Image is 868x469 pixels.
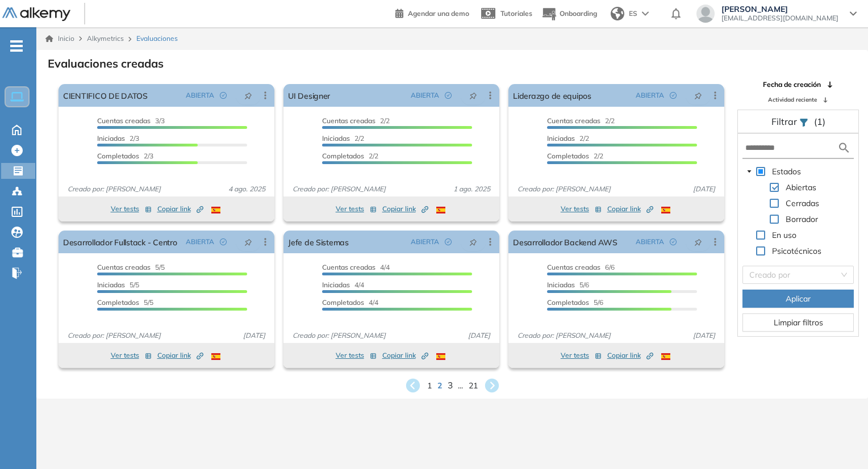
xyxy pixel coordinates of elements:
span: check-circle [445,92,452,99]
span: Cuentas creadas [97,116,151,125]
span: Completados [547,152,589,160]
span: [DATE] [464,330,495,341]
span: (1) [814,115,825,128]
img: world [611,7,624,20]
span: 4 ago. 2025 [224,184,270,194]
button: Ver tests [336,202,377,216]
span: check-circle [445,238,452,245]
button: Limpiar filtros [742,313,854,332]
span: Copiar link [382,204,428,214]
img: Logo [2,7,70,22]
span: 2/2 [547,134,589,143]
span: check-circle [670,238,677,245]
span: ... [458,380,463,392]
span: Iniciadas [322,134,350,143]
span: Creado por: [PERSON_NAME] [513,330,615,341]
button: pushpin [461,86,486,104]
a: Desarrollador Backend AWS [513,231,617,253]
span: ABIERTA [186,90,214,101]
span: Psicotécnicos [772,246,821,256]
span: Cuentas creadas [97,263,151,271]
span: Abiertas [786,182,816,192]
span: Fecha de creación [763,79,821,90]
span: Cuentas creadas [547,263,600,271]
span: 5/5 [97,263,165,271]
span: Iniciadas [97,134,125,143]
button: Ver tests [561,349,602,362]
span: Copiar link [607,350,653,361]
span: En uso [772,230,796,240]
span: pushpin [244,91,252,100]
span: ABIERTA [636,237,664,247]
span: Estados [772,166,801,177]
span: ABIERTA [636,90,664,101]
span: [PERSON_NAME] [721,5,838,14]
span: 5/5 [97,280,139,289]
button: Copiar link [157,349,203,362]
span: 2 [437,380,442,392]
button: Copiar link [382,349,428,362]
span: 3 [447,379,452,392]
span: 4/4 [322,280,364,289]
span: Psicotécnicos [770,244,824,258]
img: ESP [661,207,670,213]
span: 4/4 [322,298,378,307]
button: Copiar link [157,202,203,216]
span: Estados [770,165,803,178]
h3: Evaluaciones creadas [48,57,164,70]
span: Copiar link [157,350,203,361]
span: Filtrar [771,116,799,127]
button: Ver tests [336,349,377,362]
span: Creado por: [PERSON_NAME] [513,184,615,194]
button: pushpin [236,233,261,251]
img: ESP [211,207,220,213]
span: Cuentas creadas [547,116,600,125]
span: Iniciadas [547,134,575,143]
span: Cuentas creadas [322,116,375,125]
span: Completados [97,298,139,307]
a: UI Designer [288,84,330,107]
span: Limpiar filtros [774,316,823,329]
a: Agendar una demo [395,6,469,19]
span: Creado por: [PERSON_NAME] [288,184,390,194]
span: pushpin [694,91,702,100]
span: Completados [547,298,589,307]
span: 5/6 [547,298,603,307]
span: check-circle [670,92,677,99]
span: Creado por: [PERSON_NAME] [63,330,165,341]
span: Borrador [786,214,818,224]
span: 4/4 [322,263,390,271]
span: Iniciadas [97,280,125,289]
span: ES [629,9,637,19]
button: Aplicar [742,290,854,308]
button: Copiar link [607,349,653,362]
span: 2/2 [322,134,364,143]
img: arrow [642,11,649,16]
a: Jefe de Sistemas [288,231,349,253]
span: Actividad reciente [768,95,817,104]
span: Onboarding [560,9,597,18]
span: ABIERTA [186,237,214,247]
span: Copiar link [382,350,428,361]
span: 2/2 [322,152,378,160]
span: 2/3 [97,152,153,160]
span: Abiertas [783,181,819,194]
img: ESP [661,353,670,360]
span: Creado por: [PERSON_NAME] [63,184,165,194]
span: Evaluaciones [136,33,178,44]
span: Cerradas [786,198,819,208]
span: [DATE] [688,330,720,341]
span: [DATE] [688,184,720,194]
button: Copiar link [607,202,653,216]
img: ESP [211,353,220,360]
button: Ver tests [561,202,602,216]
span: Cuentas creadas [322,263,375,271]
span: check-circle [220,238,227,245]
button: pushpin [461,233,486,251]
span: ABIERTA [411,237,439,247]
span: 2/2 [547,116,615,125]
span: Completados [97,152,139,160]
span: [EMAIL_ADDRESS][DOMAIN_NAME] [721,14,838,23]
span: Creado por: [PERSON_NAME] [288,330,390,341]
span: pushpin [469,91,477,100]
